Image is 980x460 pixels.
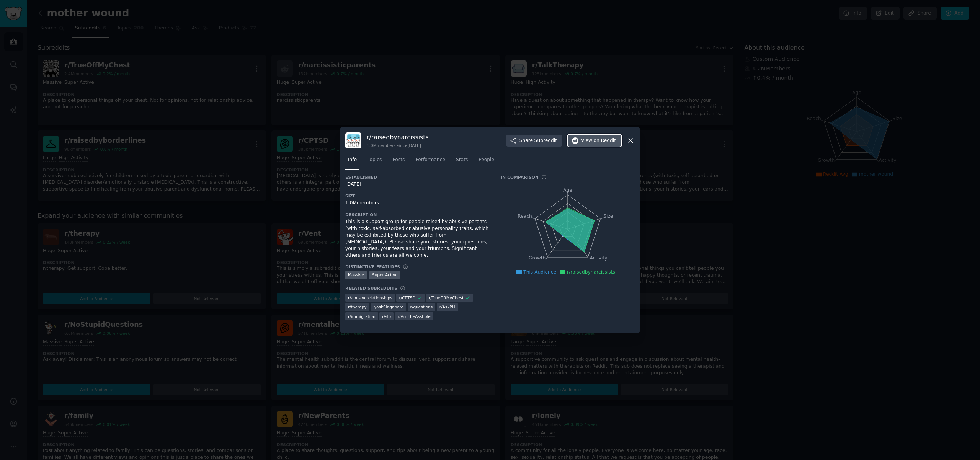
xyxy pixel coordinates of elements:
[345,200,490,207] div: 1.0M members
[345,285,397,291] h3: Related Subreddits
[345,181,490,188] div: [DATE]
[479,157,494,163] span: People
[345,175,490,180] h3: Established
[367,143,429,148] div: 1.0M members since [DATE]
[453,154,470,170] a: Stats
[567,269,615,275] span: r/raisedbynarcissists
[439,304,455,310] span: r/ AskPH
[456,157,468,163] span: Stats
[348,295,392,300] span: r/ abusiverelationships
[399,295,415,300] span: r/ CPTSD
[345,219,490,259] div: This is a support group for people raised by abusive parents (with toxic, self-absorbed or abusiv...
[501,175,539,180] h3: In Comparison
[519,137,557,144] span: Share
[594,137,616,144] span: on Reddit
[392,157,405,163] span: Posts
[345,264,400,269] h3: Distinctive Features
[506,135,562,147] button: ShareSubreddit
[568,135,621,147] button: Viewon Reddit
[367,133,429,141] h3: r/ raisedbynarcissists
[563,188,572,193] tspan: Age
[365,154,384,170] a: Topics
[382,314,391,319] span: r/ slp
[518,214,532,219] tspan: Reach
[413,154,448,170] a: Performance
[410,304,433,310] span: r/ questions
[345,193,490,199] h3: Size
[373,304,403,310] span: r/ askSingapore
[345,212,490,217] h3: Description
[429,295,464,300] span: r/ TrueOffMyChest
[345,271,367,279] div: Massive
[534,137,557,144] span: Subreddit
[345,154,359,170] a: Info
[603,214,613,219] tspan: Size
[367,157,382,163] span: Topics
[398,314,431,319] span: r/ AmItheAsshole
[348,314,376,319] span: r/ immigration
[345,132,361,148] img: raisedbynarcissists
[348,157,357,163] span: Info
[348,304,367,310] span: r/ therapy
[415,157,445,163] span: Performance
[476,154,497,170] a: People
[523,269,556,275] span: This Audience
[590,256,608,261] tspan: Activity
[369,271,400,279] div: Super Active
[581,137,616,144] span: View
[529,256,546,261] tspan: Growth
[390,154,407,170] a: Posts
